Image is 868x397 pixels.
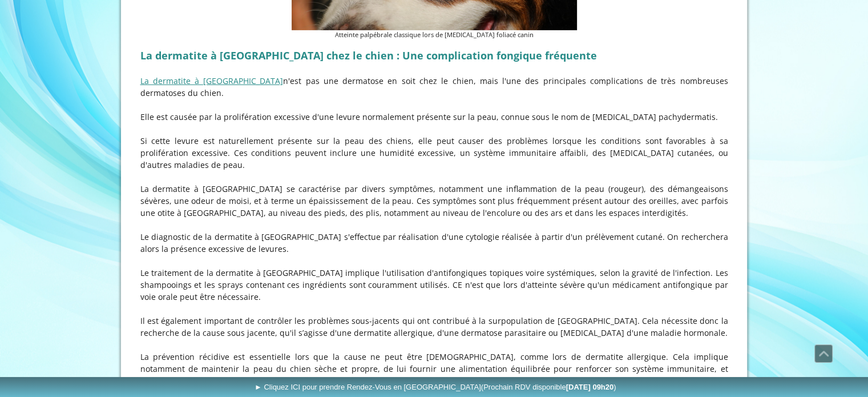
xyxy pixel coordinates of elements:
[140,315,728,339] p: Il est également important de contrôler les problèmes sous-jacents qui ont contribué à la surpopu...
[140,49,597,62] span: La dermatite à [GEOGRAPHIC_DATA] chez le chien : Une complication fongique fréquente
[140,135,728,171] p: Si cette levure est naturellement présente sur la peau des chiens, elle peut causer des problèmes...
[481,383,616,391] span: (Prochain RDV disponible )
[814,344,833,363] a: Défiler vers le haut
[140,231,728,255] p: Le diagnostic de la dermatite à [GEOGRAPHIC_DATA] s'effectue par réalisation d'une cytologie réal...
[815,345,832,362] span: Défiler vers le haut
[140,267,728,303] p: Le traitement de la dermatite à [GEOGRAPHIC_DATA] implique l'utilisation d'antifongiques topiques...
[140,351,728,387] p: La prévention récidive est essentielle lors que la cause ne peut être [DEMOGRAPHIC_DATA], comme l...
[140,183,728,219] p: La dermatite à [GEOGRAPHIC_DATA] se caractérise par divers symptômes, notamment une inflammation ...
[255,383,616,391] span: ► Cliquez ICI pour prendre Rendez-Vous en [GEOGRAPHIC_DATA]
[566,383,614,391] b: [DATE] 09h20
[140,75,728,99] p: n'est pas une dermatose en soit chez le chien, mais l'une des principales complications de très n...
[140,75,284,86] a: La dermatite à [GEOGRAPHIC_DATA]
[140,111,728,123] p: Elle est causée par la prolifération excessive d'une levure normalement présente sur la peau, con...
[292,30,577,40] figcaption: Atteinte palpébrale classique lors de [MEDICAL_DATA] foliacé canin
